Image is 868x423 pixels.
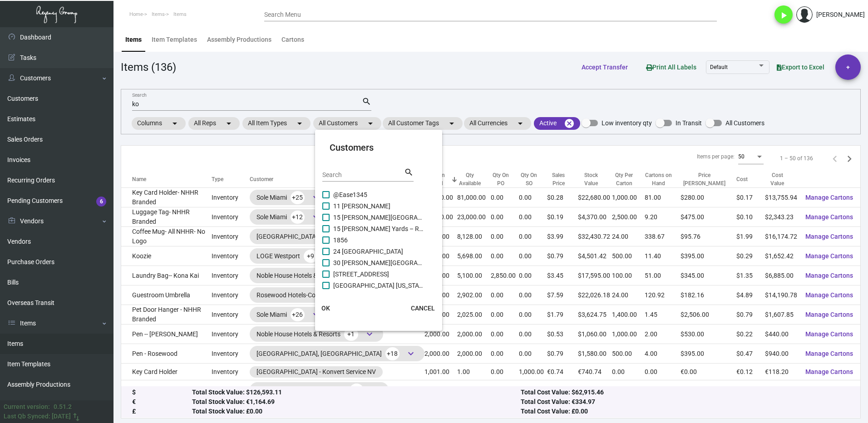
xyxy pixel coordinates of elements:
span: 15 [PERSON_NAME][GEOGRAPHIC_DATA] – RESIDENCES [333,212,424,223]
mat-card-title: Customers [330,141,428,154]
span: OK [321,305,330,312]
span: @Ease1345 [333,189,424,200]
mat-icon: search [404,167,414,178]
span: 24 [GEOGRAPHIC_DATA] [333,246,424,257]
span: [GEOGRAPHIC_DATA] [US_STATE] [333,280,424,291]
span: 15 [PERSON_NAME] Yards – RESIDENCES - Inactive [333,223,424,234]
span: CANCEL [411,305,435,312]
span: 11 [PERSON_NAME] [333,201,424,211]
button: OK [311,300,340,316]
div: Current version: [4,402,50,412]
div: 0.51.2 [54,402,72,412]
span: 1856 [333,235,424,246]
span: 30 [PERSON_NAME][GEOGRAPHIC_DATA] - Residences [333,257,424,268]
div: Last Qb Synced: [DATE] [4,412,71,421]
button: CANCEL [404,300,442,316]
span: [STREET_ADDRESS] [333,269,424,280]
